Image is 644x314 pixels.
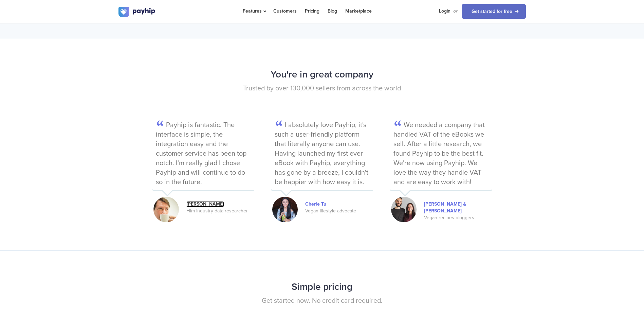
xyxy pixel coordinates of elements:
[424,214,492,221] div: Vegan recipes bloggers
[391,197,417,222] img: 3-optimised.png
[305,208,373,214] div: Vegan lifestyle advocate
[118,7,156,17] img: logo.svg
[186,208,254,214] div: Film industry data researcher
[271,119,373,190] p: I absolutely love Payhip, it's such a user-friendly platform that literally anyone can use. Havin...
[118,66,526,84] h2: You're in great company
[186,201,224,207] a: [PERSON_NAME]
[118,296,526,306] p: Get started now. No credit card required.
[243,8,265,14] span: Features
[153,197,179,222] img: 2.jpg
[390,119,492,190] p: We needed a company that handled VAT of the eBooks we sell. After a little research, we found Pay...
[424,201,466,214] a: [PERSON_NAME] & [PERSON_NAME]
[272,197,298,222] img: 1.jpg
[305,201,326,207] a: Cherie Tu
[118,278,526,296] h2: Simple pricing
[152,119,254,190] p: Payhip is fantastic. The interface is simple, the integration easy and the customer service has b...
[118,84,526,93] p: Trusted by over 130,000 sellers from across the world
[462,4,526,19] a: Get started for free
